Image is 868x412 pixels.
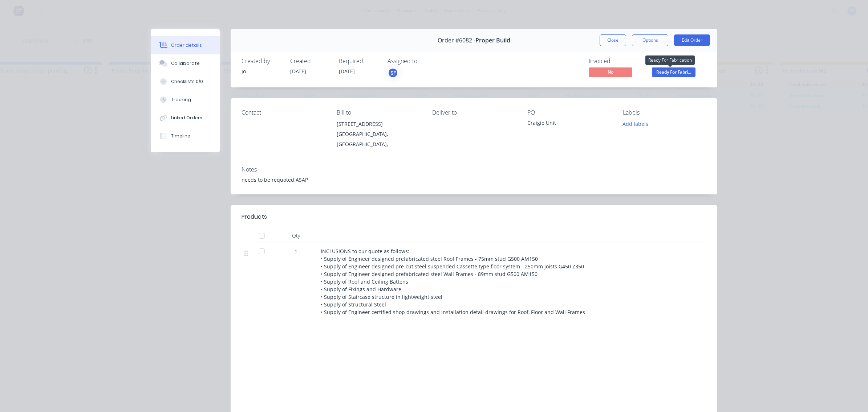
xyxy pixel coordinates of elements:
[151,127,220,145] button: Timeline
[151,54,220,73] button: Collaborate
[388,67,398,78] button: SF
[337,109,420,116] div: Bill to
[151,109,220,127] button: Linked Orders
[171,78,203,85] div: Checklists 0/0
[242,166,706,173] div: Notes
[242,67,281,75] div: Jo
[151,36,220,54] button: Order details
[242,58,281,65] div: Created by
[339,58,379,65] div: Required
[171,133,190,139] div: Timeline
[652,67,695,78] button: Ready For Fabri...
[632,34,668,46] button: Options
[339,68,355,75] span: [DATE]
[432,109,516,116] div: Deliver to
[337,119,420,129] div: [STREET_ADDRESS]
[171,115,202,121] div: Linked Orders
[618,119,652,129] button: Add labels
[674,34,710,46] button: Edit Order
[527,109,611,116] div: PO
[388,58,460,65] div: Assigned to
[290,58,330,65] div: Created
[321,248,585,316] span: INCLUSIONS to our quote as follows: • Supply of Engineer designed prefabricated steel Roof Frames...
[171,96,191,103] div: Tracking
[151,91,220,109] button: Tracking
[290,68,306,75] span: [DATE]
[171,60,200,67] div: Collaborate
[527,119,611,129] div: Craigie Unit
[274,228,318,243] div: Qty
[171,42,202,49] div: Order details
[589,67,632,77] span: No
[295,247,297,255] span: 1
[623,109,706,116] div: Labels
[438,37,475,44] span: Order #6082 -
[652,67,695,77] span: Ready For Fabri...
[475,37,510,44] span: Proper Build
[151,73,220,91] button: Checklists 0/0
[589,58,643,65] div: Invoiced
[645,55,695,65] div: Ready For Fabrication
[600,34,626,46] button: Close
[242,213,267,221] div: Products
[337,129,420,149] div: [GEOGRAPHIC_DATA], [GEOGRAPHIC_DATA],
[242,176,706,184] div: needs to be requoted ASAP
[242,109,325,116] div: Contact
[337,119,420,149] div: [STREET_ADDRESS][GEOGRAPHIC_DATA], [GEOGRAPHIC_DATA],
